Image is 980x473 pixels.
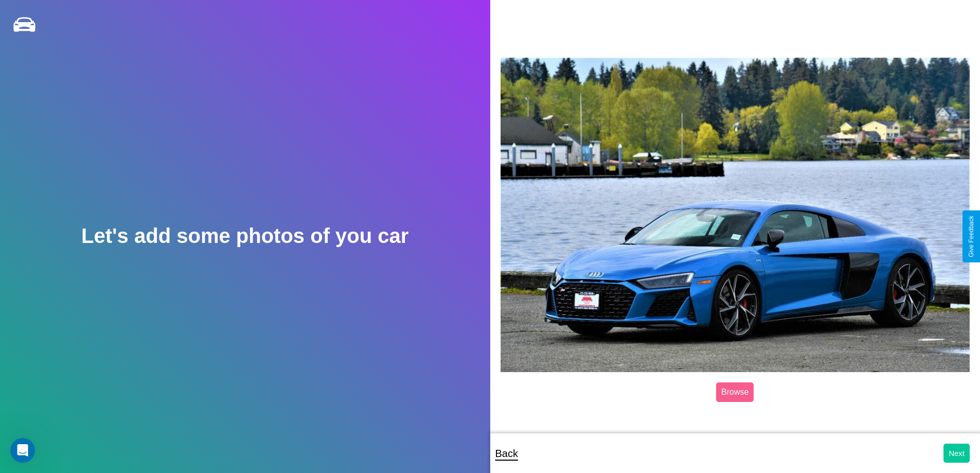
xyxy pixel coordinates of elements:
h2: Let's add some photos of you car [81,224,408,248]
button: Next [943,444,970,463]
iframe: Intercom live chat [10,438,35,463]
div: Give Feedback [968,216,975,257]
label: Browse [716,382,754,402]
img: posted [501,58,970,373]
p: Back [495,444,518,463]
